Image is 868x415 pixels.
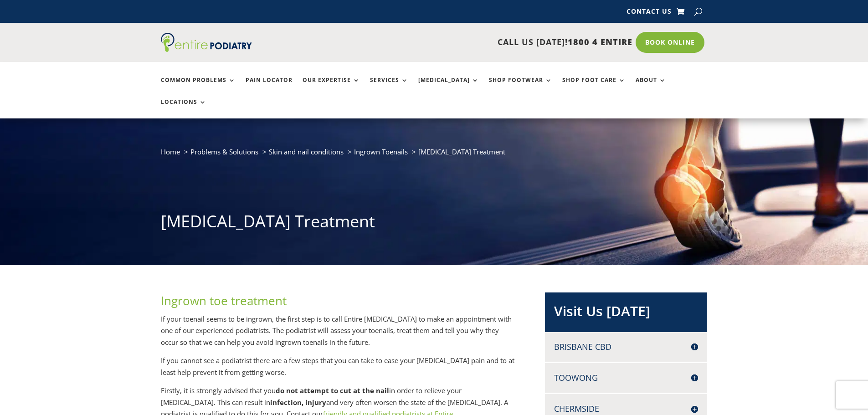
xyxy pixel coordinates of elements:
p: CALL US [DATE]! [287,36,632,48]
h2: Visit Us [DATE] [554,302,698,325]
a: Shop Foot Care [562,77,626,97]
a: Entire Podiatry [161,45,252,54]
a: Problems & Solutions [190,147,258,156]
img: logo (1) [161,33,252,52]
a: Ingrown Toenails [354,147,408,156]
h1: [MEDICAL_DATA] Treatment [161,210,708,237]
span: Ingrown toe treatment [161,292,287,309]
a: Services [370,77,408,97]
span: [MEDICAL_DATA] Treatment [418,147,505,156]
a: Shop Footwear [489,77,552,97]
a: [MEDICAL_DATA] [418,77,479,97]
p: If you cannot see a podiatrist there are a few steps that you can take to ease your [MEDICAL_DATA... [161,355,515,385]
a: Pain Locator [246,77,293,97]
h4: Toowong [554,372,698,384]
a: Common Problems [161,77,236,97]
a: Book Online [636,32,704,53]
a: Skin and nail conditions [269,147,344,156]
span: 1800 4 ENTIRE [568,36,632,47]
a: About [636,77,666,97]
a: Locations [161,99,206,118]
h4: Brisbane CBD [554,341,698,353]
nav: breadcrumb [161,146,708,164]
strong: do not attempt to cut at the nail [276,386,389,395]
p: If your toenail seems to be ingrown, the first step is to call Entire [MEDICAL_DATA] to make an a... [161,313,515,355]
a: Home [161,147,180,156]
a: Contact Us [627,8,672,18]
a: Our Expertise [303,77,360,97]
h4: Chermside [554,403,698,415]
strong: infection, injury [270,398,326,407]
